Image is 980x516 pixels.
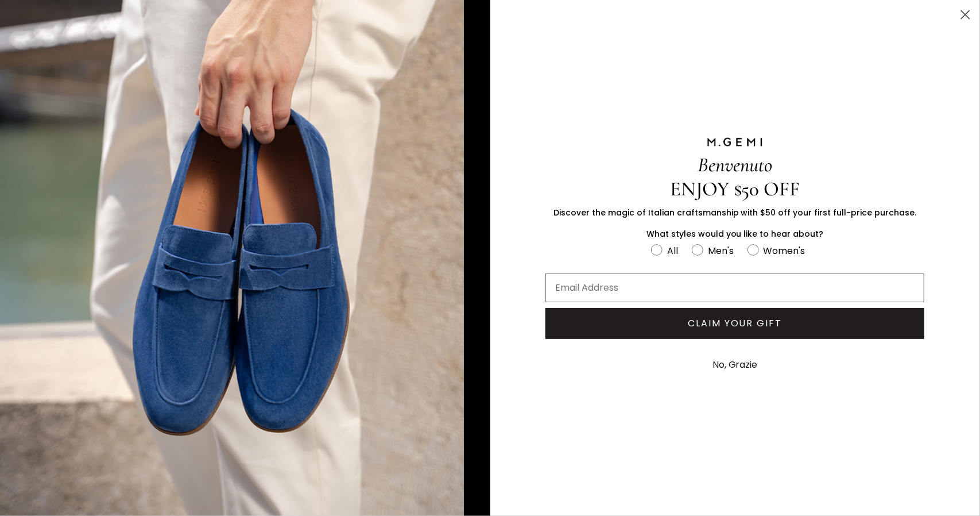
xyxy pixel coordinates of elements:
div: Women's [764,244,805,258]
span: Discover the magic of Italian craftsmanship with $50 off your first full-price purchase. [553,207,917,218]
div: All [667,244,678,258]
button: CLAIM YOUR GIFT [545,308,924,339]
button: No, Grazie [707,351,764,379]
input: Email Address [545,274,924,302]
span: ENJOY $50 OFF [670,177,800,201]
img: M.GEMI [706,137,764,147]
span: Benvenuto [698,153,772,177]
button: Close dialog [955,5,975,25]
div: Men's [708,244,734,258]
span: What styles would you like to hear about? [646,228,824,240]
